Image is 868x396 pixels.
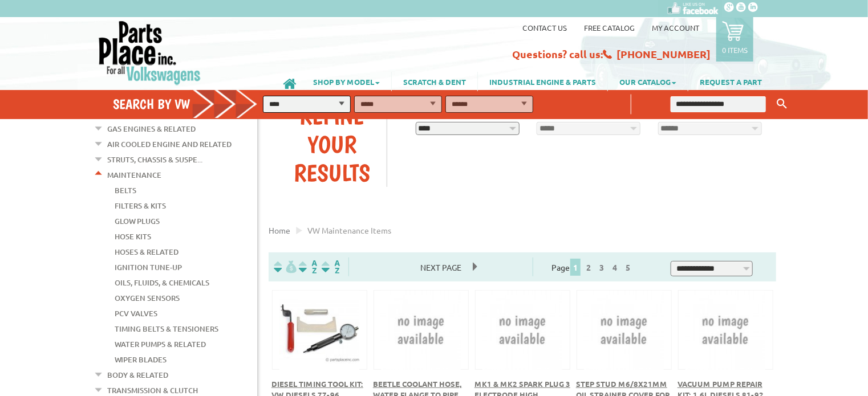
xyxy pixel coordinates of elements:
[115,337,206,352] a: Water Pumps & Related
[115,244,179,259] a: Hoses & Related
[608,72,688,91] a: OUR CATALOG
[107,137,232,152] a: Air Cooled Engine and Related
[107,168,161,182] a: Maintenance
[478,72,607,91] a: INDUSTRIAL ENGINE & PARTS
[115,214,160,228] a: Glow Plugs
[297,260,319,273] img: Sort by Headline
[522,23,567,32] a: Contact us
[716,17,753,62] a: 0 items
[409,259,473,276] span: Next Page
[107,152,202,167] a: Struts, Chassis & Suspe...
[688,72,773,91] a: REQUEST A PART
[98,20,202,85] img: Parts Place Inc!
[115,229,151,244] a: Hose Kits
[115,291,180,305] a: Oxygen Sensors
[307,225,391,235] span: VW maintenance items
[269,225,290,235] a: Home
[584,23,635,32] a: Free Catalog
[392,72,477,91] a: SCRATCH & DENT
[107,368,168,382] a: Body & Related
[652,23,699,32] a: My Account
[115,275,209,290] a: Oils, Fluids, & Chemicals
[319,260,342,273] img: Sort by Sales Rank
[583,262,594,272] a: 2
[533,258,652,276] div: Page
[107,121,196,136] a: Gas Engines & Related
[610,262,620,272] a: 4
[570,259,581,276] span: 1
[115,306,157,321] a: PCV Valves
[115,352,167,367] a: Wiper Blades
[115,198,166,213] a: Filters & Kits
[302,72,391,91] a: SHOP BY MODEL
[773,95,790,113] button: Keyword Search
[115,183,136,198] a: Belts
[274,260,297,273] img: filterpricelow.svg
[409,262,473,272] a: Next Page
[277,101,387,187] div: Refine Your Results
[623,262,633,272] a: 5
[597,262,607,272] a: 3
[113,96,269,112] h4: Search by VW
[722,45,748,55] p: 0 items
[115,321,218,336] a: Timing Belts & Tensioners
[115,260,182,275] a: Ignition Tune-up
